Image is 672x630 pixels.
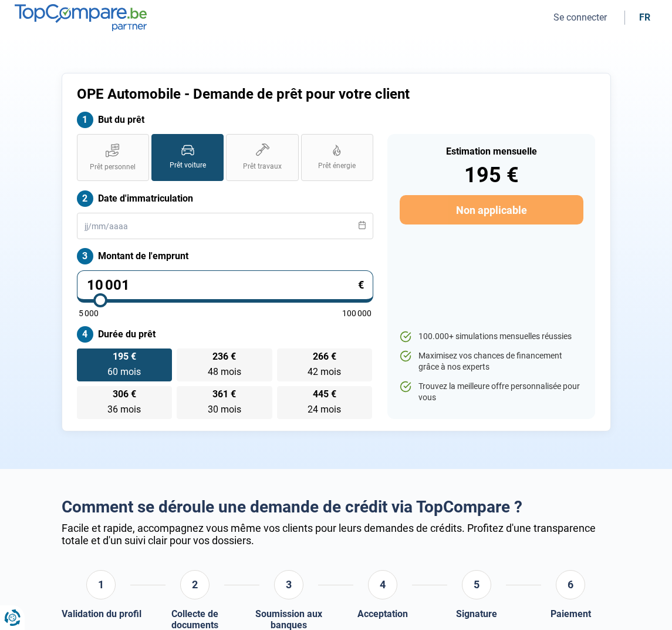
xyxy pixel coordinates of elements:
[15,4,147,31] img: TopCompare.be
[358,280,364,290] span: €
[400,165,583,186] div: 195 €
[456,608,497,619] div: Signature
[77,190,374,207] label: Date d'immatriculation
[243,162,282,172] span: Prêt travaux
[400,147,583,156] div: Estimation mensuelle
[556,570,585,599] div: 6
[77,213,374,239] input: jj/mm/aaaa
[62,608,141,619] div: Validation du profil
[212,352,236,361] span: 236 €
[113,352,136,361] span: 195 €
[107,366,141,377] span: 60 mois
[79,309,99,317] span: 5 000
[551,608,591,619] div: Paiement
[308,366,341,377] span: 42 mois
[170,160,206,170] span: Prêt voiture
[462,570,491,599] div: 5
[308,404,341,415] span: 24 mois
[77,326,374,343] label: Durée du prêt
[550,11,610,24] button: Se connecter
[357,608,408,619] div: Acceptation
[313,390,336,399] span: 445 €
[400,331,583,343] li: 100.000+ simulations mensuelles réussies
[639,12,650,23] div: fr
[77,86,462,103] h1: OPE Automobile - Demande de prêt pour votre client
[400,195,583,224] button: Non applicable
[62,497,611,517] h2: Comment se déroule une demande de crédit via TopCompare ?
[313,352,336,361] span: 266 €
[208,404,241,415] span: 30 mois
[212,390,236,399] span: 361 €
[107,404,141,415] span: 36 mois
[208,366,241,377] span: 48 mois
[318,161,356,171] span: Prêt énergie
[400,350,583,373] li: Maximisez vos chances de financement grâce à nos experts
[180,570,210,599] div: 2
[77,248,374,264] label: Montant de l'emprunt
[77,112,374,128] label: But du prêt
[400,381,583,404] li: Trouvez la meilleure offre personnalisée pour vous
[62,522,611,547] div: Facile et rapide, accompagnez vous même vos clients pour leurs demandes de crédits. Profitez d'un...
[86,570,116,599] div: 1
[274,570,303,599] div: 3
[342,309,372,317] span: 100 000
[90,162,136,172] span: Prêt personnel
[368,570,397,599] div: 4
[113,390,136,399] span: 306 €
